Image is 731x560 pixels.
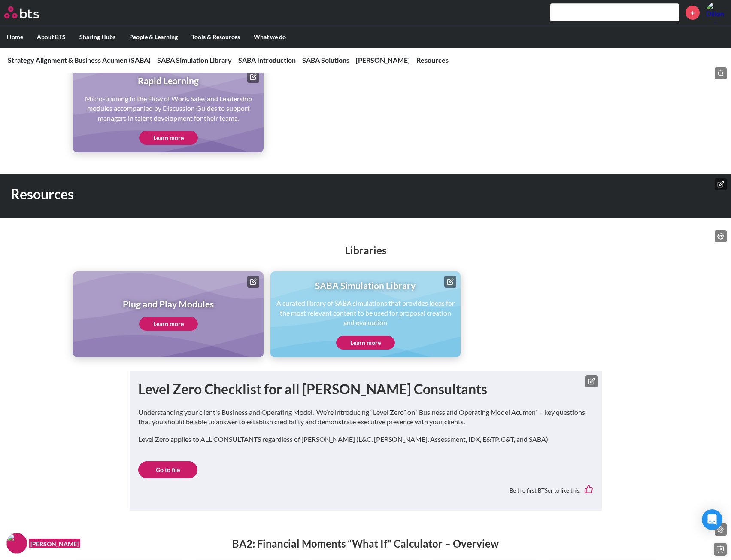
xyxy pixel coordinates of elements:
a: + [686,6,700,20]
a: Resources [416,56,449,64]
label: Tools & Resources [185,26,247,48]
a: Go to file [138,461,197,478]
a: SABA Solutions [302,56,349,64]
label: What we do [247,26,293,48]
h1: Plug and Play Modules [123,298,214,310]
label: Sharing Hubs [73,26,122,48]
img: Dillon Lee [706,2,727,23]
label: About BTS [30,26,73,48]
a: SABA Introduction [238,56,296,64]
p: Micro-training In the Flow of Work. Sales and Leadership modules accompanied by Discussion Guides... [79,94,257,123]
button: Edit text box [585,375,598,387]
button: Edit hero [715,178,727,190]
button: Edit page tile [444,276,456,288]
img: BTS Logo [4,6,39,18]
a: Learn more [336,336,395,350]
h1: SABA Simulation Library [276,279,455,292]
div: Be the first BTSer to like this. [138,478,593,502]
h1: Resources [11,185,507,204]
button: Edit page tile [247,276,259,288]
label: People & Learning [122,26,185,48]
a: Learn more [139,131,198,145]
p: Level Zero applies to ALL CONSULTANTS regardless of [PERSON_NAME] (L&C, [PERSON_NAME], Assessment... [138,435,593,444]
p: A curated library of SABA simulations that provides ideas for the most relevant content to be use... [276,298,455,327]
a: Profile [706,2,727,23]
button: Edit page tile [247,71,259,83]
figcaption: [PERSON_NAME] [29,539,80,548]
h1: Level Zero Checklist for all [PERSON_NAME] Consultants [138,380,593,399]
p: Understanding your client's Business and Operating Model. We’re introducing “Level Zero” on “Busi... [138,408,593,427]
h1: Rapid Learning [79,74,257,87]
a: Go home [4,6,55,18]
a: Learn more [139,317,198,331]
a: Strategy Alignment & Business Acumen (SABA) [8,56,151,64]
img: F [6,533,27,554]
a: SABA Simulation Library [157,56,232,64]
div: Open Intercom Messenger [702,509,722,530]
button: Edit page list [715,230,727,242]
a: [PERSON_NAME] [356,56,410,64]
